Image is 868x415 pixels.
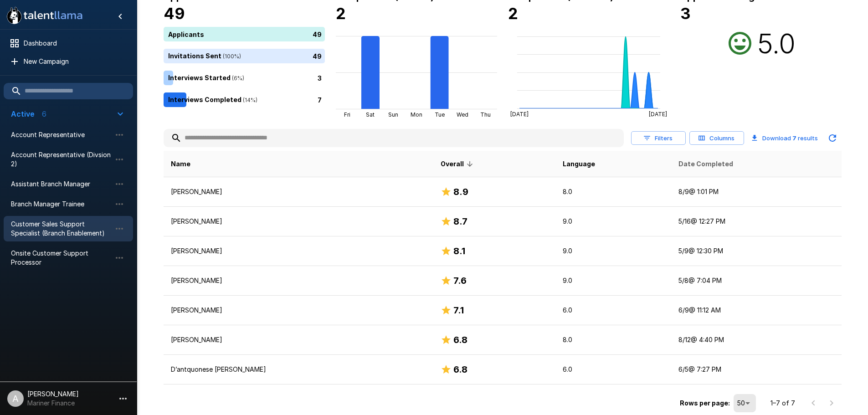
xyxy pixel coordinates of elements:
span: Name [171,159,190,169]
tspan: Thu [480,111,491,118]
h6: 6.8 [453,333,467,347]
td: 8/9 @ 1:01 PM [671,177,842,207]
p: 9.0 [563,246,663,256]
h6: 8.1 [453,244,465,258]
b: 2 [508,4,518,23]
td: 5/8 @ 7:04 PM [671,266,842,296]
p: [PERSON_NAME] [171,335,426,344]
h6: 8.9 [453,184,468,199]
p: 8.0 [563,335,663,344]
tspan: Sat [366,111,375,118]
tspan: Mon [411,111,422,118]
p: 6.0 [563,306,663,315]
button: Filters [631,131,686,145]
p: 1–7 of 7 [770,399,795,408]
h6: 7.6 [453,273,467,288]
p: 9.0 [563,276,663,285]
p: [PERSON_NAME] [171,246,426,256]
b: 3 [680,4,691,23]
button: Download 7 results [748,129,822,147]
p: [PERSON_NAME] [171,217,426,226]
p: 8.0 [563,187,663,196]
tspan: Sun [388,111,398,118]
h6: 8.7 [453,214,467,229]
p: [PERSON_NAME] [171,276,426,285]
p: 6.0 [563,365,663,374]
td: 6/5 @ 7:27 PM [671,355,842,384]
b: 7 [792,134,796,142]
td: 6/9 @ 11:12 AM [671,296,842,325]
p: D’antquonese [PERSON_NAME] [171,365,426,374]
tspan: Fri [344,111,350,118]
span: Date Completed [678,159,733,169]
p: [PERSON_NAME] [171,306,426,315]
td: 8/12 @ 4:40 PM [671,325,842,355]
h6: 6.8 [453,362,467,377]
span: Language [563,159,595,169]
p: Rows per page: [680,399,730,408]
tspan: [DATE] [510,111,529,118]
td: 5/9 @ 12:30 PM [671,236,842,266]
p: 7 [318,95,322,104]
div: 50 [734,394,756,412]
p: 3 [318,73,322,82]
p: 9.0 [563,217,663,226]
h6: 7.1 [453,303,464,318]
tspan: [DATE] [648,111,667,118]
h2: 5.0 [757,27,796,60]
span: Overall [441,159,476,169]
tspan: Wed [457,111,468,118]
b: 2 [336,4,346,23]
p: [PERSON_NAME] [171,187,426,196]
button: Updated Today - 10:28 AM [823,129,842,147]
p: 49 [313,51,322,61]
p: 49 [313,29,322,39]
tspan: Tue [434,111,444,118]
button: Columns [689,131,744,145]
td: 5/16 @ 12:27 PM [671,207,842,236]
b: 49 [164,4,185,23]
